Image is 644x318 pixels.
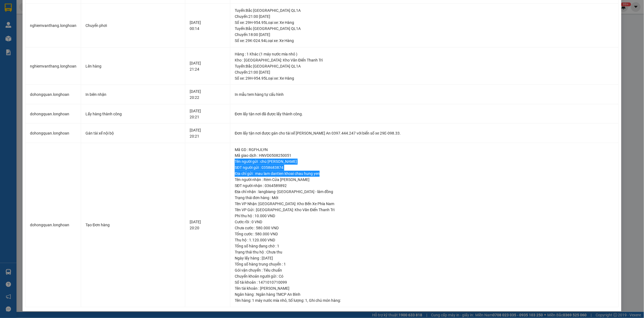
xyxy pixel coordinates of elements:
div: Lấy hàng thành công [85,111,181,117]
div: Cước rồi : 0 VND [235,219,614,225]
div: Tên VP Nhận: [GEOGRAPHIC_DATA]: Kho Bến Xe Phía Nam [235,201,614,207]
span: 1 [305,299,307,303]
div: [DATE] 20:22 [190,88,226,101]
div: Ngày lấy hàng : [DATE] [235,255,614,261]
div: Lên hàng [85,63,181,69]
td: dohongquan.longhoan [26,85,81,104]
div: Mã GD : RGFHJLYN [235,147,614,153]
div: SĐT người gửi : 0358683874 [235,165,614,171]
div: [DATE] 21:24 [190,60,226,72]
div: Phí thu hộ : 10.000 VND [235,213,614,219]
td: dohongquan.longhoan [26,124,81,143]
td: dohongquan.longhoan [26,143,81,308]
div: Số tài khoản : 1471010710099 [235,280,614,286]
div: Mã giao dịch : HNVD0508250051 [235,153,614,159]
div: Tổng số hàng đang chờ : 1 [235,243,614,249]
div: Chuyển khoản người gửi : Có [235,274,614,280]
div: Tuyến : Bắc [GEOGRAPHIC_DATA] QL1A Chuyến: 18:00 [DATE] Số xe: 29K-024.94 Loại xe: Xe Hàng [235,26,614,44]
div: Đơn lấy tận nơi được gán cho tài xế [PERSON_NAME] An 0397.444.247 với biển số xe 29E-098.33. [235,130,614,136]
div: Gói vận chuyển : Tiêu chuẩn [235,267,614,274]
div: Đơn lấy tận nơi đã được lấy thành công. [235,111,614,117]
div: In biên nhận [85,91,181,97]
div: [DATE] 20:20 [190,219,226,231]
div: Chuyển phơi [85,23,181,29]
div: Trạng thái thu hộ : Chưa thu [235,249,614,255]
td: nghiemvanthang.longhoan [26,48,81,85]
div: Địa chỉ gửi : mau lam dantien khoai chau hung yen [235,171,614,177]
div: Trạng thái đơn hàng : Mới [235,195,614,201]
div: Tuyến : Bắc [GEOGRAPHIC_DATA] QL1A Chuyến: 21:00 [DATE] Số xe: 29H-954.95 Loại xe: Xe Hàng [235,63,614,81]
div: [DATE] 20:21 [190,108,226,120]
div: Thu hộ : 1.120.000 VND [235,237,614,243]
td: dohongquan.longhoan [26,104,81,124]
div: Tên VP Gửi : [GEOGRAPHIC_DATA]: Kho Văn Điển Thanh Trì [235,207,614,213]
div: Hàng : 1 Khác (1 máy nước mía nhỏ ) [235,51,614,57]
div: [DATE] 20:21 [190,127,226,139]
div: Tên người nhận : Rèm Cửa [PERSON_NAME] [235,177,614,183]
div: Tên tài khoản : [PERSON_NAME] [235,286,614,292]
div: Chưa cước : 580.000 VND [235,225,614,231]
div: Ngân hàng : Ngân hàng TMCP An Bình [235,292,614,298]
td: nghiemvanthang.longhoan [26,4,81,48]
div: Tổng cước : 580.000 VND [235,231,614,237]
div: Tên người gửi : chú [PERSON_NAME] [235,159,614,165]
div: Tạo Đơn hàng [85,222,181,228]
div: Địa chỉ nhận : langbiang- [GEOGRAPHIC_DATA] - lâm đồng [235,189,614,195]
div: [DATE] 00:14 [190,19,226,32]
div: Tên hàng: , Số lượng: , Ghi chú món hàng: [235,298,614,304]
div: Tổng số hàng trung chuyển : 1 [235,261,614,267]
span: 1 máy nước mía nhỏ [252,299,287,303]
div: Gán tài xế nội bộ [85,130,181,136]
div: Kho : [GEOGRAPHIC_DATA]: Kho Văn Điển Thanh Trì [235,57,614,63]
div: Tuyến : Bắc [GEOGRAPHIC_DATA] QL1A Chuyến: 21:00 [DATE] Số xe: 29H-954.95 Loại xe: Xe Hàng [235,7,614,26]
div: SĐT người nhận : 0364589892 [235,183,614,189]
div: In mẫu tem hàng tự cấu hình [235,91,614,97]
